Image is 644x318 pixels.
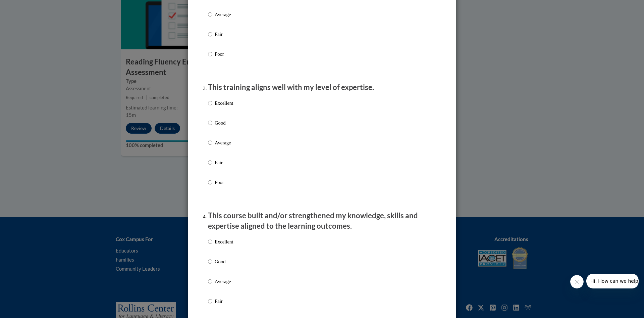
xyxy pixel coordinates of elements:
[215,11,233,18] p: Average
[215,258,233,265] p: Good
[208,211,436,231] p: This course built and/or strengthened my knowledge, skills and expertise aligned to the learning ...
[208,11,212,18] input: Average
[215,159,233,166] p: Fair
[215,31,233,38] p: Fair
[215,119,233,127] p: Good
[208,99,212,107] input: Excellent
[208,298,212,305] input: Fair
[208,159,212,166] input: Fair
[215,179,233,186] p: Poor
[215,238,233,245] p: Excellent
[570,275,584,288] iframe: Close message
[215,50,233,58] p: Poor
[586,274,639,288] iframe: Message from company
[208,139,212,146] input: Average
[215,298,233,305] p: Fair
[208,179,212,186] input: Poor
[208,31,212,38] input: Fair
[208,82,436,93] p: This training aligns well with my level of expertise.
[208,238,212,245] input: Excellent
[208,50,212,58] input: Poor
[215,99,233,107] p: Excellent
[208,119,212,127] input: Good
[208,278,212,285] input: Average
[215,139,233,146] p: Average
[215,278,233,285] p: Average
[208,258,212,265] input: Good
[4,5,54,10] span: Hi. How can we help?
